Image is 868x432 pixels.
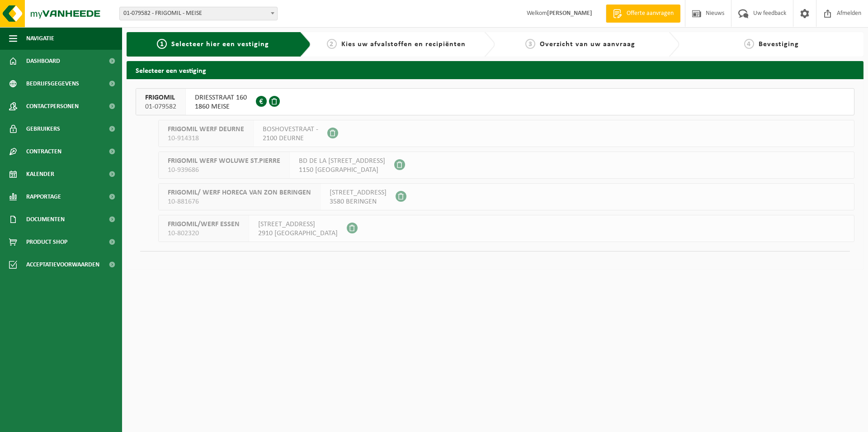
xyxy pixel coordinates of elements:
a: Offerte aanvragen [606,5,680,23]
span: Overzicht van uw aanvraag [540,41,635,48]
span: 01-079582 - FRIGOMIL - MEISE [119,7,278,20]
span: 10-939686 [168,166,280,175]
span: DRIESSTRAAT 160 [195,93,247,102]
span: 10-914318 [168,134,244,143]
span: 10-802320 [168,229,240,238]
span: 3 [525,39,535,49]
span: Contracten [26,140,61,163]
h2: Selecteer een vestiging [127,61,863,79]
span: Kies uw afvalstoffen en recipiënten [341,41,466,48]
span: FRIGOMIL WERF WOLUWE ST.PIERRE [168,157,280,166]
span: BD DE LA [STREET_ADDRESS] [299,157,385,166]
span: Rapportage [26,185,61,208]
span: Selecteer hier een vestiging [171,41,269,48]
span: 4 [744,39,754,49]
span: 3580 BERINGEN [330,197,387,206]
span: [STREET_ADDRESS] [258,220,338,229]
span: BOSHOVESTRAAT - [263,125,318,134]
span: 2 [327,39,337,49]
span: Gebruikers [26,118,60,140]
span: Bedrijfsgegevens [26,72,79,95]
span: Acceptatievoorwaarden [26,253,99,276]
button: FRIGOMIL 01-079582 DRIESSTRAAT 1601860 MEISE [136,88,854,115]
span: Dashboard [26,50,60,72]
span: Kalender [26,163,54,185]
span: [STREET_ADDRESS] [330,188,387,197]
span: Offerte aanvragen [624,9,676,18]
span: 2910 [GEOGRAPHIC_DATA] [258,229,338,238]
span: 1150 [GEOGRAPHIC_DATA] [299,166,385,175]
span: 01-079582 - FRIGOMIL - MEISE [120,7,277,20]
span: FRIGOMIL/WERF ESSEN [168,220,240,229]
span: Contactpersonen [26,95,79,118]
span: Bevestiging [759,41,799,48]
span: FRIGOMIL/ WERF HORECA VAN ZON BERINGEN [168,188,311,197]
span: Navigatie [26,27,54,50]
span: Documenten [26,208,65,231]
span: 01-079582 [145,102,176,111]
span: 1 [157,39,167,49]
span: FRIGOMIL WERF DEURNE [168,125,244,134]
strong: [PERSON_NAME] [547,10,592,17]
span: FRIGOMIL [145,93,176,102]
span: 1860 MEISE [195,102,247,111]
span: Product Shop [26,231,67,253]
span: 10-881676 [168,197,311,206]
span: 2100 DEURNE [263,134,318,143]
